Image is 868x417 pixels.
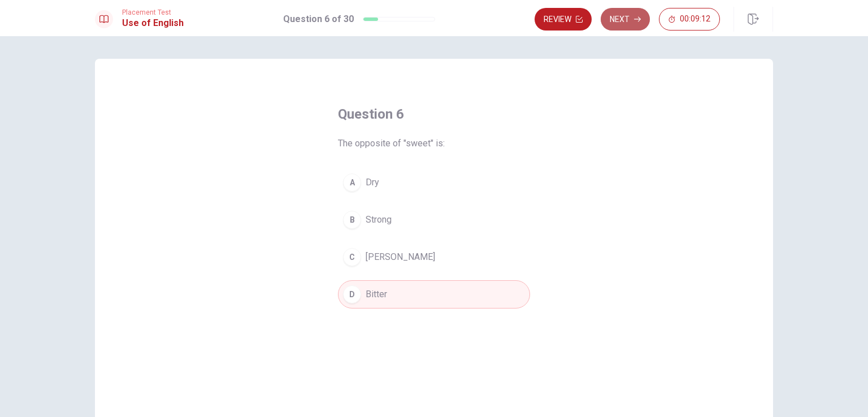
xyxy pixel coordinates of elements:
div: C [343,248,361,266]
div: D [343,285,361,303]
div: A [343,173,361,192]
span: 00:09:12 [680,15,710,24]
button: C[PERSON_NAME] [338,243,530,271]
div: B [343,211,361,229]
h1: Use of English [122,16,184,30]
span: [PERSON_NAME] [366,250,435,264]
button: DBitter [338,280,530,309]
h1: Question 6 of 30 [283,12,354,26]
button: BStrong [338,206,530,234]
h4: Question 6 [338,105,530,123]
span: Bitter [366,288,387,301]
span: Dry [366,176,379,189]
button: 00:09:12 [659,8,720,31]
span: Placement Test [122,8,184,16]
span: The opposite of "sweet" is: [338,137,530,150]
button: Review [535,8,592,31]
button: ADry [338,168,530,197]
button: Next [601,8,650,31]
span: Strong [366,213,392,227]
